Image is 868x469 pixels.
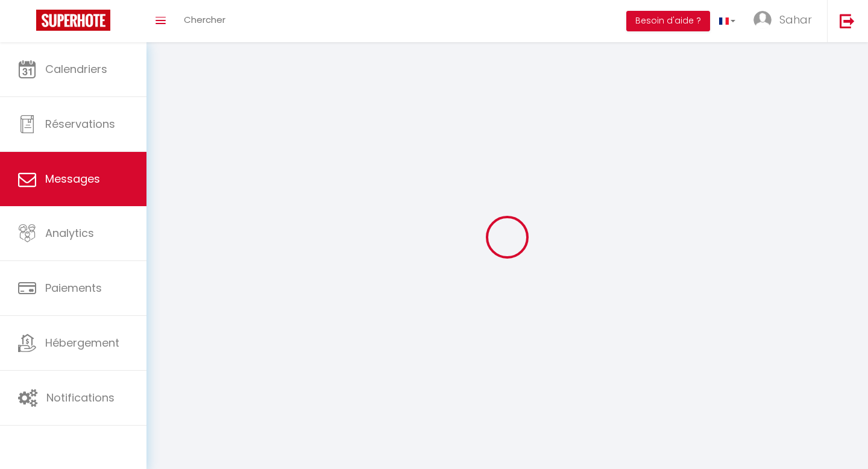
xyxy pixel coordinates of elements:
[45,61,107,77] span: Calendriers
[45,335,119,350] span: Hébergement
[45,225,94,241] span: Analytics
[46,390,115,405] span: Notifications
[10,5,46,41] button: Ouvrir le widget de chat LiveChat
[45,280,102,295] span: Paiements
[184,13,225,26] span: Chercher
[779,12,812,27] span: Sahar
[36,10,110,31] img: Super Booking
[45,116,115,131] span: Réservations
[840,13,855,28] img: logout
[626,11,710,31] button: Besoin d'aide ?
[753,11,772,29] img: ...
[45,171,100,186] span: Messages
